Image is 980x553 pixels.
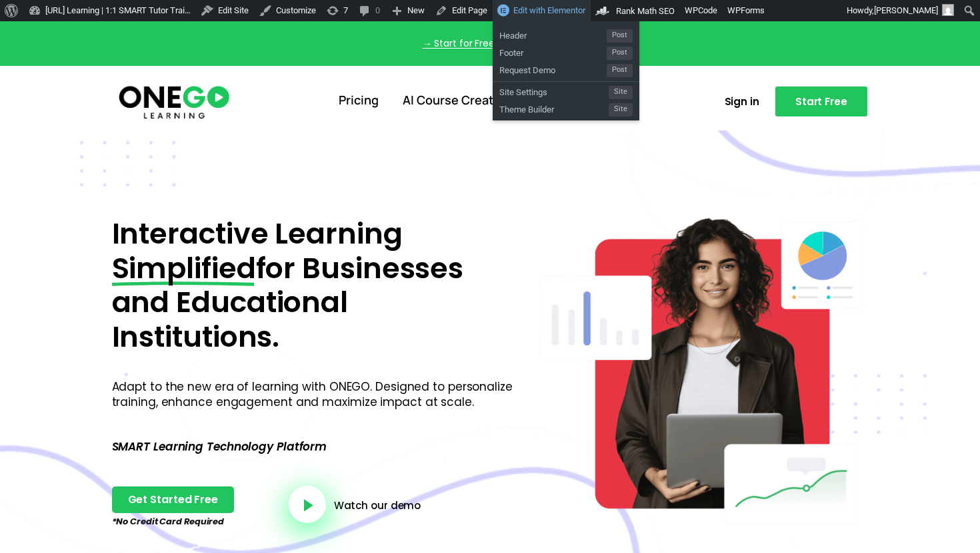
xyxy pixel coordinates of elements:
[128,494,218,505] span: Get Started Free
[493,60,639,77] a: Request DemoPost
[607,47,633,60] span: Post
[499,60,607,77] span: Request Demo
[493,43,639,60] a: FooterPost
[725,96,759,106] span: Sign in
[493,25,639,43] a: HeaderPost
[513,5,585,15] span: Edit with Elementor
[112,486,234,513] a: Get Started Free
[112,447,515,447] p: SMART Learning Technology Platform
[607,64,633,77] span: Post
[493,99,639,116] a: Theme BuilderSite
[327,83,391,118] a: Pricing
[775,87,867,116] a: Start Free
[499,99,609,116] span: Theme Builder
[334,500,421,510] a: Watch our demo
[112,214,403,254] span: Interactive Learning
[423,37,495,50] a: → Start for Free
[609,86,633,99] span: Site
[795,96,847,106] span: Start Free
[874,5,938,15] span: [PERSON_NAME]
[289,486,326,523] a: video-button
[499,25,607,43] span: Header
[391,83,518,118] a: AI Course Creator
[493,82,639,99] a: Site SettingsSite
[709,89,775,114] a: Sign in
[112,379,515,411] p: Adapt to the new era of learning with ONEGO. Designed to personalize training, enhance engagement...
[499,43,607,60] span: Footer
[112,248,464,357] span: for Businesses and Educational Institutions.
[607,29,633,43] span: Post
[499,82,609,99] span: Site Settings
[112,515,225,528] em: *No Credit Card Required
[112,252,256,286] span: Simplified
[609,103,633,116] span: Site
[616,6,675,16] span: Rank Math SEO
